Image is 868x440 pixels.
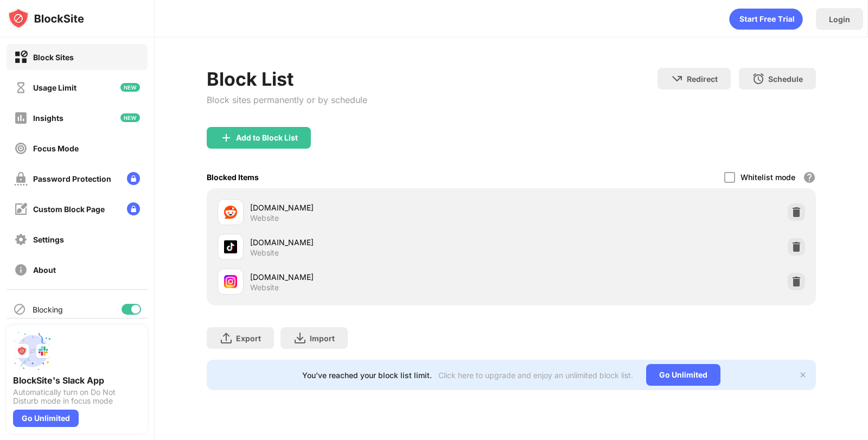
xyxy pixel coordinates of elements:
img: time-usage-off.svg [14,81,28,94]
div: Go Unlimited [13,410,79,427]
img: favicons [224,206,237,219]
div: [DOMAIN_NAME] [250,202,512,213]
div: Block Sites [33,53,74,62]
div: Schedule [768,74,803,84]
div: Import [310,334,335,343]
img: lock-menu.svg [127,202,140,215]
img: blocking-icon.svg [13,303,26,316]
div: Block sites permanently or by schedule [207,94,367,105]
div: Redirect [687,74,718,84]
div: Website [250,248,279,258]
img: customize-block-page-off.svg [14,202,28,216]
div: Go Unlimited [646,364,720,386]
img: focus-off.svg [14,142,28,155]
div: Block List [207,68,367,90]
img: push-slack.svg [13,331,52,371]
img: block-on.svg [14,50,28,64]
img: logo-blocksite.svg [8,8,84,29]
img: insights-off.svg [14,111,28,125]
img: password-protection-off.svg [14,172,28,186]
div: BlockSite's Slack App [13,375,141,386]
img: favicons [224,240,237,253]
div: Export [236,334,261,343]
img: favicons [224,275,237,288]
div: Add to Block List [236,133,298,142]
div: Insights [33,113,63,123]
div: Blocking [33,305,63,314]
div: Focus Mode [33,144,79,153]
div: Password Protection [33,174,111,183]
div: Whitelist mode [741,173,795,182]
div: Settings [33,235,64,244]
div: About [33,265,56,275]
div: [DOMAIN_NAME] [250,237,512,248]
div: Custom Block Page [33,205,105,214]
div: You’ve reached your block list limit. [302,371,432,380]
div: Blocked Items [207,173,259,182]
img: about-off.svg [14,263,28,277]
div: Login [829,15,850,24]
div: Website [250,283,279,292]
img: new-icon.svg [120,83,140,92]
div: Automatically turn on Do Not Disturb mode in focus mode [13,388,141,405]
div: [DOMAIN_NAME] [250,271,512,283]
img: settings-off.svg [14,233,28,246]
div: animation [729,8,803,30]
div: Website [250,213,279,223]
img: new-icon.svg [120,113,140,122]
img: x-button.svg [799,371,807,379]
img: lock-menu.svg [127,172,140,185]
div: Usage Limit [33,83,76,92]
div: Click here to upgrade and enjoy an unlimited block list. [438,371,633,380]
